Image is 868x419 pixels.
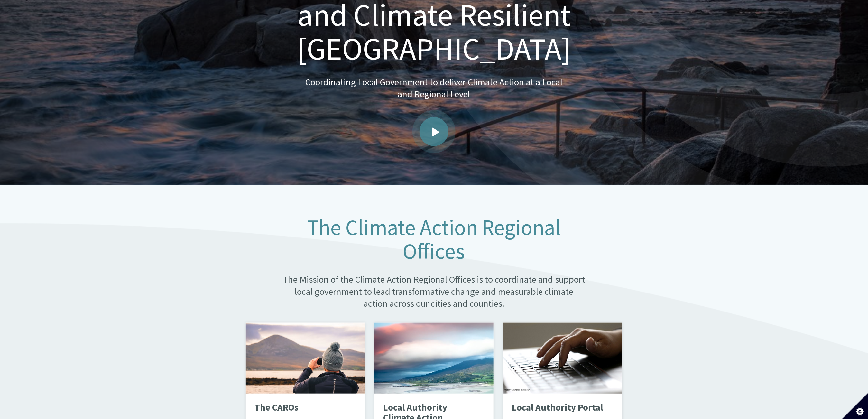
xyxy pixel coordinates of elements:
[282,216,586,263] h1: The Climate Action Regional Offices
[420,117,448,146] a: Play video
[254,403,346,413] p: The CAROs
[305,76,563,100] p: Coordinating Local Government to deliver Climate Action at a Local and Regional Level
[512,403,603,413] p: Local Authority Portal
[282,274,586,310] p: The Mission of the Climate Action Regional Offices is to coordinate and support local government ...
[842,393,868,419] button: Set cookie preferences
